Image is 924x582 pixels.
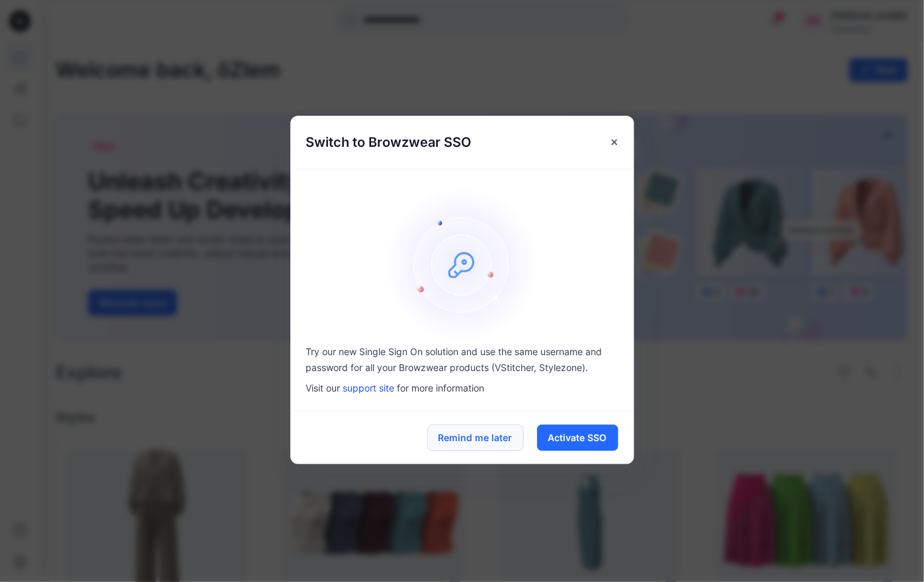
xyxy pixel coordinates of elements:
button: Activate SSO [537,425,618,451]
p: Visit our for more information [306,381,618,395]
h5: Switch to Browzwear SSO [290,116,487,169]
p: Try our new Single Sign On solution and use the same username and password for all your Browzwear... [306,344,618,376]
button: Remind me later [427,425,524,451]
img: onboarding-sz2.46497b1a466840e1406823e529e1e164.svg [383,185,542,344]
button: Close [603,130,626,154]
a: support site [343,382,395,394]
